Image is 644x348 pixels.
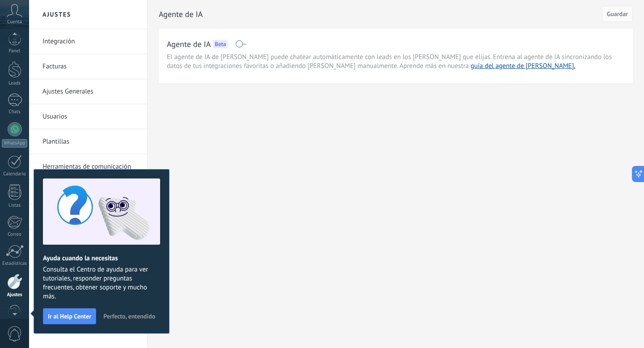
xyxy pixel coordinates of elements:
[99,310,159,323] button: Perfecto, entendido
[42,154,138,179] a: Herramientas de comunicación
[159,5,602,23] h2: Agente de IA
[607,11,628,17] span: Guardar
[42,104,138,129] a: Usuarios
[2,292,28,298] div: Ajustes
[29,29,147,54] li: Integración
[29,104,147,129] li: Usuarios
[103,313,155,319] span: Perfecto, entendido
[2,109,28,115] div: Chats
[29,79,147,104] li: Ajustes Generales
[43,265,160,301] span: Consulta el Centro de ayuda para ver tutoriales, responder preguntas frecuentes, obtener soporte ...
[43,254,160,263] h2: Ayuda cuando la necesitas
[470,62,575,70] a: guía del agente de [PERSON_NAME].
[29,129,147,154] li: Plantillas
[167,53,625,71] span: El agente de IA de [PERSON_NAME] puede chatear automáticamente con leads en los [PERSON_NAME] que...
[7,19,22,25] span: Cuenta
[42,54,138,79] a: Facturas
[213,40,227,48] div: Beta
[42,79,138,104] a: Ajustes Generales
[2,81,28,86] div: Leads
[2,171,28,177] div: Calendario
[2,261,28,267] div: Estadísticas
[48,313,91,319] span: Ir al Help Center
[167,38,211,50] h2: Agente de IA
[43,308,96,324] button: Ir al Help Center
[42,129,138,154] a: Plantillas
[29,54,147,79] li: Facturas
[2,139,27,148] div: WhatsApp
[29,154,147,179] li: Herramientas de comunicación
[602,6,633,22] button: Guardar
[2,48,28,54] div: Panel
[2,232,28,238] div: Correo
[2,203,28,208] div: Listas
[42,29,138,54] a: Integración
